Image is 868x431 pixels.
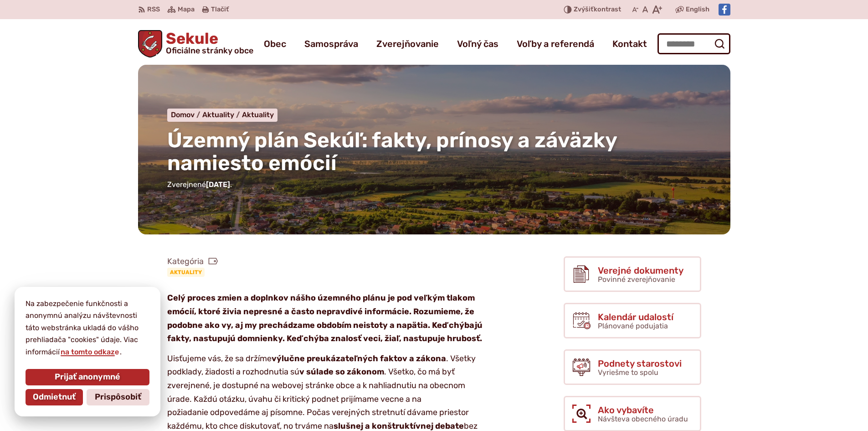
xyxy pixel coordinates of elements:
[299,367,384,377] strong: v súlade so zákonom
[598,368,658,377] span: Vyriešme to spolu
[376,31,439,57] a: Zverejňovanie
[686,4,709,15] span: English
[202,110,242,119] a: Aktuality
[598,415,688,423] span: Návšteva obecného úradu
[26,389,83,405] button: Odmietnuť
[167,256,218,267] span: Kategória
[166,47,253,55] span: Oficiálne stránky obce
[598,358,682,369] span: Podnety starostovi
[26,298,149,358] p: Na zabezpečenie funkčnosti a anonymnú analýzu návštevnosti táto webstránka ukladá do vášho prehli...
[211,6,229,14] span: Tlačiť
[684,4,711,15] a: English
[272,353,446,363] strong: výlučne preukázateľných faktov a zákona
[564,349,701,385] a: Podnety starostovi Vyriešme to spolu
[564,256,701,292] a: Verejné dokumenty Povinné zverejňovanie
[167,293,483,343] strong: Celý proces zmien a doplnkov nášho územného plánu je pod veľkým tlakom emócií, ktoré živia nepres...
[574,5,594,13] span: Zvýšiť
[138,30,163,57] img: Prejsť na domovskú stránku
[612,31,647,57] a: Kontakt
[167,268,205,277] a: Aktuality
[598,312,673,322] span: Kalendár udalostí
[171,110,195,119] span: Domov
[202,110,234,119] span: Aktuality
[167,179,701,191] p: Zverejnené .
[33,392,76,402] span: Odmietnuť
[178,4,195,15] span: Mapa
[334,421,464,431] strong: slušnej a konštruktívnej debate
[598,275,675,284] span: Povinné zverejňovanie
[574,6,621,14] span: kontrast
[95,392,141,402] span: Prispôsobiť
[457,31,498,57] a: Voľný čas
[206,180,230,189] span: [DATE]
[60,348,120,356] a: na tomto odkaze
[87,389,149,405] button: Prispôsobiť
[719,4,730,16] img: Prejsť na Facebook stránku
[264,31,286,57] a: Obec
[564,303,701,338] a: Kalendár udalostí Plánované podujatia
[517,31,594,57] a: Voľby a referendá
[598,265,683,275] span: Verejné dokumenty
[167,128,617,176] span: Územný plán Sekúľ: fakty, prínosy a záväzky namiesto emócií
[598,405,688,415] span: Ako vybavíte
[55,372,120,382] span: Prijať anonymné
[147,4,160,15] span: RSS
[138,30,254,57] a: Logo Sekule, prejsť na domovskú stránku.
[26,369,149,385] button: Prijať anonymné
[162,31,253,55] span: Sekule
[242,110,274,119] a: Aktuality
[304,31,358,57] a: Samospráva
[171,110,202,119] a: Domov
[598,322,668,330] span: Plánované podujatia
